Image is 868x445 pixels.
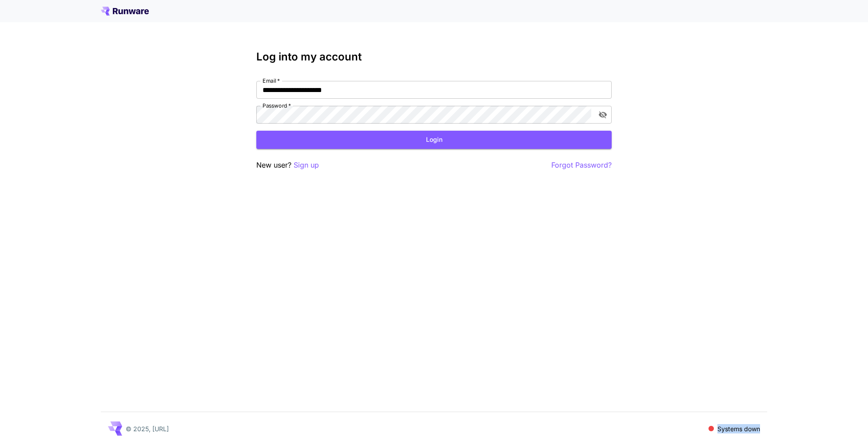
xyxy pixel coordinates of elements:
[263,77,280,84] label: Email
[263,102,291,109] label: Password
[256,51,612,63] h3: Log into my account
[595,107,611,123] button: toggle password visibility
[551,160,612,171] button: Forgot Password?
[126,424,169,433] p: © 2025, [URL]
[717,424,760,433] p: Systems down
[256,131,612,149] button: Login
[294,160,319,171] button: Sign up
[256,160,319,171] p: New user?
